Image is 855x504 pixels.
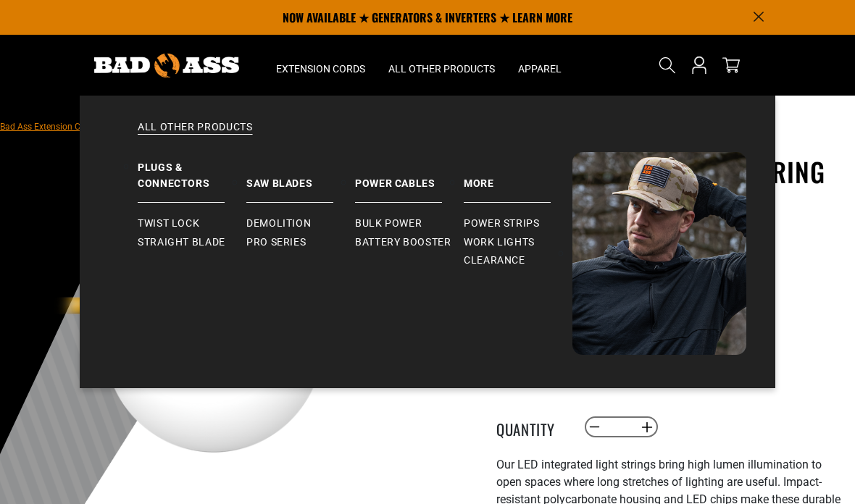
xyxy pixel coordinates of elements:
[464,254,525,267] span: Clearance
[355,217,422,230] span: Bulk Power
[138,214,246,233] a: Twist Lock
[464,217,540,230] span: Power Strips
[276,62,365,75] span: Extension Cords
[464,214,572,233] a: Power Strips
[355,152,464,203] a: Power Cables
[464,236,535,249] span: Work Lights
[355,233,464,252] a: Battery Booster
[506,35,573,96] summary: Apparel
[246,152,355,203] a: Saw Blades
[388,62,495,75] span: All Other Products
[377,35,506,96] summary: All Other Products
[109,120,746,152] a: All Other Products
[518,62,562,75] span: Apparel
[464,233,572,252] a: Work Lights
[246,214,355,233] a: Demolition
[138,233,246,252] a: Straight Blade
[94,54,239,77] img: Bad Ass Extension Cords
[138,236,225,249] span: Straight Blade
[464,152,572,203] a: Battery Booster More Power Strips
[464,251,572,270] a: Clearance
[720,56,743,74] a: cart
[138,217,199,230] span: Twist Lock
[496,418,569,437] label: Quantity
[264,35,377,96] summary: Extension Cords
[246,217,311,230] span: Demolition
[355,214,464,233] a: Bulk Power
[656,54,679,77] summary: Search
[688,35,711,96] a: Open this option
[355,236,451,249] span: Battery Booster
[138,152,246,203] a: Plugs & Connectors
[246,233,355,252] a: Pro Series
[246,236,306,249] span: Pro Series
[572,152,746,355] img: Bad Ass Extension Cords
